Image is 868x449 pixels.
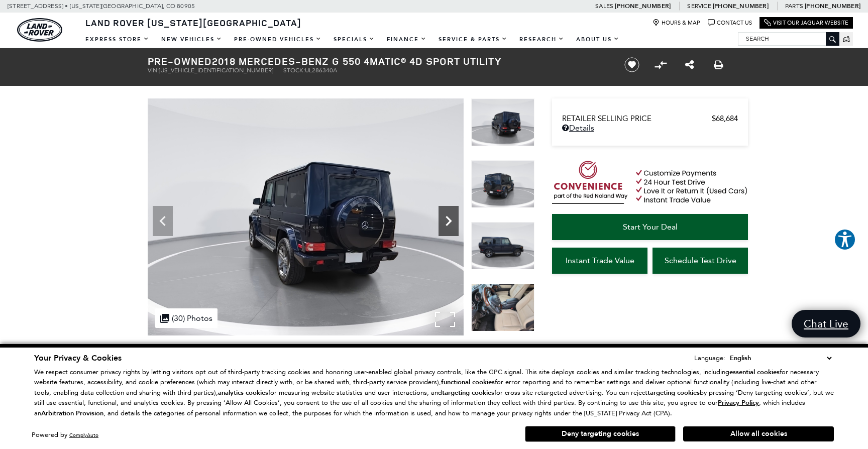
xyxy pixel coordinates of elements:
[562,123,738,133] a: Details
[79,17,307,29] a: Land Rover [US_STATE][GEOGRAPHIC_DATA]
[623,222,678,232] span: Start Your Deal
[69,432,98,438] a: ComplyAuto
[713,2,769,10] a: [PHONE_NUMBER]
[718,398,759,407] u: Privacy Policy
[34,367,834,419] p: We respect consumer privacy rights by letting visitors opt out of third-party tracking cookies an...
[694,355,725,361] div: Language:
[595,3,613,10] span: Sales
[570,31,625,48] a: About Us
[566,256,634,265] span: Instant Trade Value
[562,114,712,123] span: Retailer Selling Price
[432,31,513,48] a: Service & Parts
[615,2,671,10] a: [PHONE_NUMBER]
[653,248,748,274] a: Schedule Test Drive
[441,378,495,387] strong: functional cookies
[471,284,534,331] img: Used 2018 designo Mystic Blue Metallic Mercedes-Benz G 550 image 10
[647,388,700,397] strong: targeting cookies
[328,31,381,48] a: Specials
[792,310,860,338] a: Chat Live
[41,409,103,418] strong: Arbitration Provision
[799,317,853,330] span: Chat Live
[653,57,668,72] button: Compare Vehicle
[714,59,723,71] a: Print this Pre-Owned 2018 Mercedes-Benz G 550 4MATIC® 4D Sport Utility
[17,18,62,42] img: Land Rover
[687,3,711,10] span: Service
[834,229,856,251] button: Explore your accessibility options
[159,67,273,74] span: [US_VEHICLE_IDENTIFICATION_NUMBER]
[442,388,494,397] strong: targeting cookies
[513,31,570,48] a: Research
[785,3,803,10] span: Parts
[8,3,195,10] a: [STREET_ADDRESS] • [US_STATE][GEOGRAPHIC_DATA], CO 80905
[148,54,212,68] strong: Pre-Owned
[685,59,694,71] a: Share this Pre-Owned 2018 Mercedes-Benz G 550 4MATIC® 4D Sport Utility
[155,31,228,48] a: New Vehicles
[79,31,155,48] a: EXPRESS STORE
[155,308,218,328] div: (30) Photos
[708,19,752,27] a: Contact Us
[653,19,700,27] a: Hours & Map
[148,56,607,67] h1: 2018 Mercedes-Benz G 550 4MATIC® 4D Sport Utility
[228,31,328,48] a: Pre-Owned Vehicles
[85,17,301,29] span: Land Rover [US_STATE][GEOGRAPHIC_DATA]
[34,353,122,364] span: Your Privacy & Cookies
[381,31,432,48] a: Finance
[552,214,748,240] a: Start Your Deal
[764,19,848,27] a: Visit Our Jaguar Website
[471,160,534,208] img: Used 2018 designo Mystic Blue Metallic Mercedes-Benz G 550 image 8
[712,114,738,123] span: $68,684
[738,33,839,45] input: Search
[218,388,268,397] strong: analytics cookies
[621,57,643,73] button: Save vehicle
[283,67,305,74] span: Stock:
[17,18,62,42] a: land-rover
[805,2,860,10] a: [PHONE_NUMBER]
[79,31,625,48] nav: Main Navigation
[525,426,676,442] button: Deny targeting cookies
[148,67,159,74] span: VIN:
[439,206,459,236] div: Next
[834,229,856,253] aside: Accessibility Help Desk
[153,206,173,236] div: Previous
[32,432,98,438] div: Powered by
[729,368,780,377] strong: essential cookies
[727,353,834,364] select: Language Select
[305,67,337,74] span: UL286340A
[471,98,534,146] img: Used 2018 designo Mystic Blue Metallic Mercedes-Benz G 550 image 7
[471,222,534,270] img: Used 2018 designo Mystic Blue Metallic Mercedes-Benz G 550 image 9
[562,114,738,123] a: Retailer Selling Price $68,684
[148,98,464,335] img: Used 2018 designo Mystic Blue Metallic Mercedes-Benz G 550 image 7
[552,248,647,274] a: Instant Trade Value
[665,256,736,265] span: Schedule Test Drive
[683,426,834,441] button: Allow all cookies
